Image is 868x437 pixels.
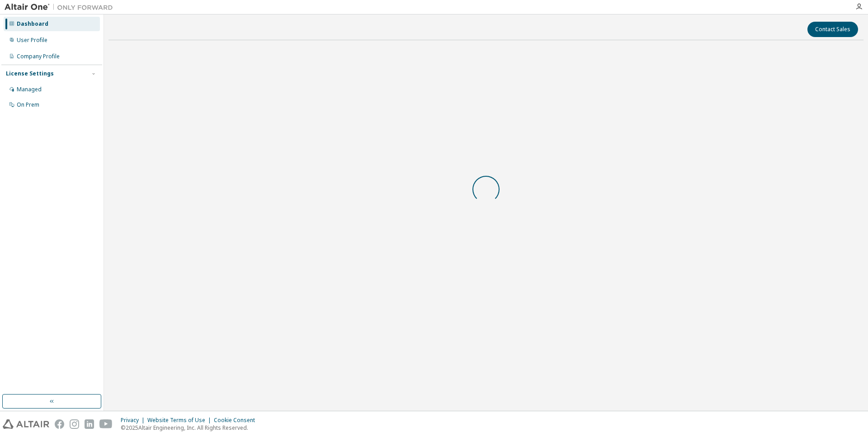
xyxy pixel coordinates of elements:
p: © 2025 Altair Engineering, Inc. All Rights Reserved. [121,424,260,432]
img: facebook.svg [55,419,64,429]
div: Cookie Consent [214,417,260,424]
img: youtube.svg [99,419,113,429]
div: Company Profile [17,53,60,60]
div: Managed [17,86,42,93]
div: License Settings [6,70,54,77]
img: altair_logo.svg [3,419,49,429]
div: Privacy [121,417,147,424]
button: Contact Sales [807,22,858,37]
div: Dashboard [17,20,48,28]
img: instagram.svg [70,419,79,429]
img: linkedin.svg [85,419,94,429]
img: Altair One [5,3,118,12]
div: Website Terms of Use [147,417,214,424]
div: On Prem [17,101,39,108]
div: User Profile [17,37,47,44]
